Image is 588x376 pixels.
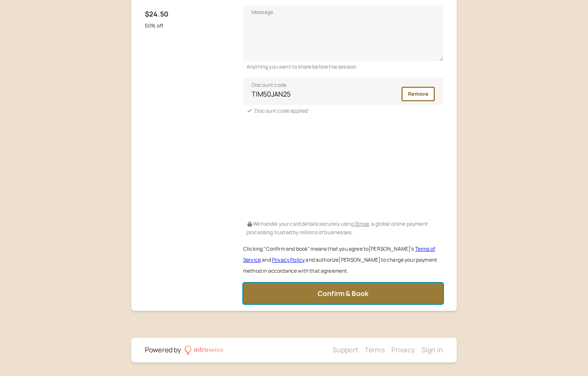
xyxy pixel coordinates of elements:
small: 50% off [145,22,163,29]
a: Privacy [391,345,415,354]
input: Discount code [243,78,443,105]
a: Privacy Policy [272,256,305,263]
iframe: Secure payment input frame [241,120,445,218]
span: Message [252,8,273,17]
a: introwise [185,345,224,356]
button: Remove [402,87,435,101]
a: Terms [365,345,385,354]
div: introwise [194,345,224,356]
a: Sign in [422,345,443,354]
span: Discount code applied [255,107,308,114]
div: We handle your card details securely using , a global online payment processing trusted by millio... [243,218,443,236]
textarea: Message [243,5,443,61]
small: Clicking "Confirm and book" means that you agree to [PERSON_NAME] ' s and and authorize [PERSON_N... [243,245,437,274]
div: Powered by [145,345,181,356]
div: Anything you want to share before the session [243,61,443,71]
span: Confirm & Book [318,289,369,298]
b: $24.50 [145,9,169,19]
a: Support [333,345,358,354]
button: Confirm & Book [243,283,443,304]
span: Remove [408,90,428,97]
span: Discount code [252,81,286,89]
a: Stripe [355,220,369,227]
